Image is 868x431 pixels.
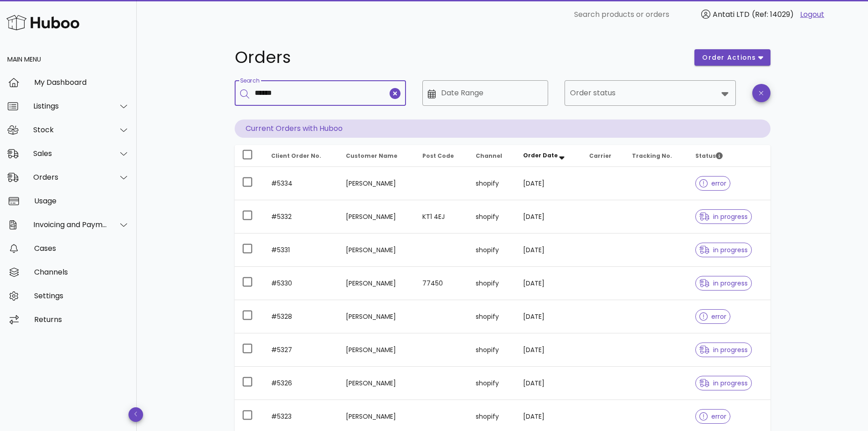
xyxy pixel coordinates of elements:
td: 77450 [415,267,468,300]
td: shopify [468,367,516,400]
span: in progress [699,280,748,286]
td: shopify [468,267,516,300]
td: #5331 [264,234,339,267]
div: Sales [33,149,108,158]
span: Post Code [422,152,454,160]
span: order actions [702,53,756,62]
th: Client Order No. [264,145,339,167]
div: Cases [34,244,129,253]
td: #5327 [264,333,339,367]
td: shopify [468,234,516,267]
div: Listings [33,102,108,110]
td: #5332 [264,200,339,234]
th: Tracking No. [625,145,688,167]
td: [PERSON_NAME] [339,200,415,234]
h1: Orders [235,49,684,66]
td: [PERSON_NAME] [339,367,415,400]
td: [DATE] [516,367,582,400]
span: error [699,413,726,420]
label: Search [240,78,259,84]
div: Returns [34,315,129,324]
th: Carrier [582,145,625,167]
div: Orders [33,173,108,182]
span: in progress [699,347,748,353]
span: (Ref: 14029) [752,9,794,20]
td: shopify [468,200,516,234]
td: [PERSON_NAME] [339,267,415,300]
td: #5334 [264,167,339,200]
td: [DATE] [516,333,582,367]
div: Stock [33,125,108,134]
button: clear icon [390,88,401,99]
span: in progress [699,213,748,220]
a: Logout [800,9,824,20]
div: Channels [34,268,129,276]
td: KT1 4EJ [415,200,468,234]
button: order actions [694,49,770,66]
span: error [699,180,726,187]
span: Order Date [523,151,558,159]
td: [PERSON_NAME] [339,300,415,333]
span: Status [695,152,723,160]
span: in progress [699,247,748,253]
img: Huboo Logo [6,13,79,32]
th: Order Date: Sorted descending. Activate to remove sorting. [516,145,582,167]
td: #5326 [264,367,339,400]
div: Settings [34,291,129,300]
td: [DATE] [516,267,582,300]
span: Channel [476,152,502,160]
span: error [699,313,726,320]
td: shopify [468,167,516,200]
td: #5328 [264,300,339,333]
td: shopify [468,333,516,367]
div: Invoicing and Payments [33,220,108,229]
div: My Dashboard [34,78,129,87]
span: Antati LTD [713,9,750,20]
td: [PERSON_NAME] [339,234,415,267]
span: Tracking No. [632,152,672,160]
th: Post Code [415,145,468,167]
td: [PERSON_NAME] [339,333,415,367]
td: [PERSON_NAME] [339,167,415,200]
td: #5330 [264,267,339,300]
div: Usage [34,197,129,205]
td: [DATE] [516,234,582,267]
td: shopify [468,300,516,333]
th: Status [688,145,770,167]
span: in progress [699,380,748,386]
td: [DATE] [516,167,582,200]
td: [DATE] [516,300,582,333]
th: Channel [468,145,516,167]
td: [DATE] [516,200,582,234]
span: Client Order No. [271,152,321,160]
span: Customer Name [346,152,397,160]
span: Carrier [589,152,611,160]
div: Order status [565,80,736,106]
th: Customer Name [339,145,415,167]
p: Current Orders with Huboo [235,119,770,138]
